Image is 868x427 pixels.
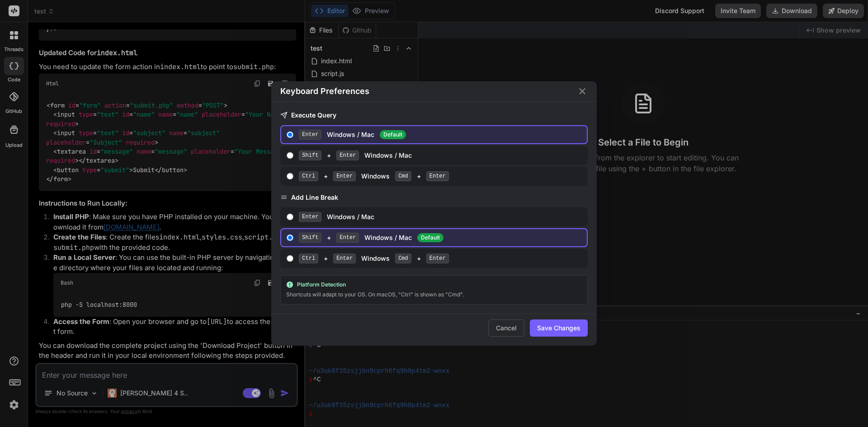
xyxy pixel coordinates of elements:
[417,233,443,242] span: Default
[299,212,583,222] div: Windows / Mac
[299,130,583,140] div: Windows / Mac
[336,233,359,243] span: Enter
[336,150,359,160] span: Enter
[287,152,293,159] input: Shift+EnterWindows / Mac
[333,171,356,181] span: Enter
[426,171,449,181] span: Enter
[577,86,588,97] button: Close
[287,131,293,138] input: EnterWindows / Mac Default
[299,253,318,263] span: Ctrl
[299,253,583,263] div: + Windows +
[299,233,321,243] span: Shift
[530,319,588,337] button: Save Changes
[280,85,369,98] h2: Keyboard Preferences
[280,193,588,202] h3: Add Line Break
[287,255,293,262] input: Ctrl+Enter Windows Cmd+Enter
[299,130,321,140] span: Enter
[333,253,356,263] span: Enter
[299,233,583,243] div: + Windows / Mac
[287,213,293,221] input: EnterWindows / Mac
[286,281,582,288] div: Platform Detection
[488,319,524,337] button: Cancel
[287,234,293,241] input: Shift+EnterWindows / MacDefault
[286,290,582,299] div: Shortcuts will adapt to your OS. On macOS, "Ctrl" is shown as "Cmd".
[299,171,318,181] span: Ctrl
[395,253,411,263] span: Cmd
[299,212,321,222] span: Enter
[395,171,411,181] span: Cmd
[299,150,321,160] span: Shift
[380,130,406,139] span: Default
[299,171,583,181] div: + Windows +
[426,253,449,263] span: Enter
[287,173,293,180] input: Ctrl+Enter Windows Cmd+Enter
[299,150,583,160] div: + Windows / Mac
[280,111,588,120] h3: Execute Query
